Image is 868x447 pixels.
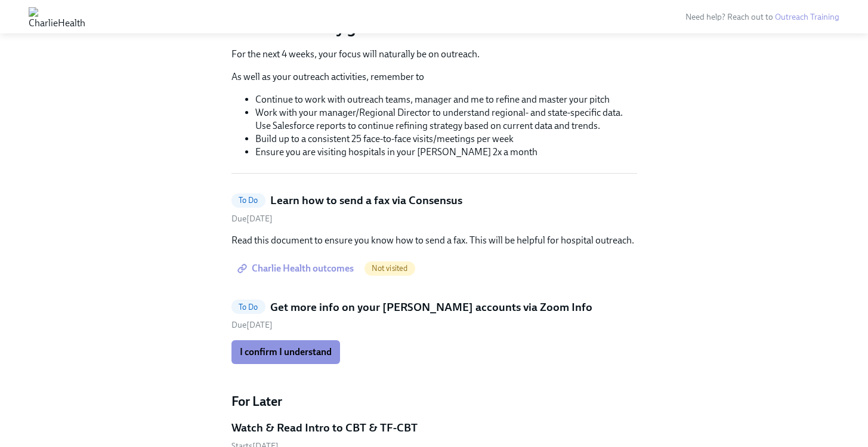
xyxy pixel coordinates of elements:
p: As well as your outreach activities, remember to [231,70,637,84]
span: Not visited [365,264,415,273]
li: Build up to a consistent 25 face-to-face visits/meetings per week [255,132,637,146]
a: Charlie Health outcomes [231,257,362,280]
p: For the next 4 weeks, your focus will naturally be on outreach. [231,48,637,61]
span: Need help? Reach out to [685,12,839,22]
a: To DoGet more info on your [PERSON_NAME] accounts via Zoom InfoDue[DATE] [231,300,637,331]
li: Work with your manager/Regional Director to understand regional- and state-specific data. Use Sal... [255,106,637,132]
h5: Learn how to send a fax via Consensus [270,193,462,208]
button: I confirm I understand [231,340,340,364]
a: Outreach Training [775,12,839,22]
h5: Get more info on your [PERSON_NAME] accounts via Zoom Info [270,300,592,315]
p: Read this document to ensure you know how to send a fax. This will be helpful for hospital outreach. [231,234,637,247]
span: To Do [231,303,265,312]
span: Saturday, August 30th 2025, 10:00 am [231,214,273,224]
li: Ensure you are visiting hospitals in your [PERSON_NAME] 2x a month [255,146,637,159]
li: Continue to work with outreach teams, manager and me to refine and master your pitch [255,93,637,106]
h5: Watch & Read Intro to CBT & TF-CBT [231,420,418,436]
img: CharlieHealth [29,7,85,26]
a: To DoLearn how to send a fax via ConsensusDue[DATE] [231,193,637,224]
span: Saturday, September 13th 2025, 10:00 am [231,320,273,330]
span: I confirm I understand [240,346,332,358]
span: Charlie Health outcomes [240,263,354,275]
h4: For Later [231,393,637,411]
span: To Do [231,196,265,205]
